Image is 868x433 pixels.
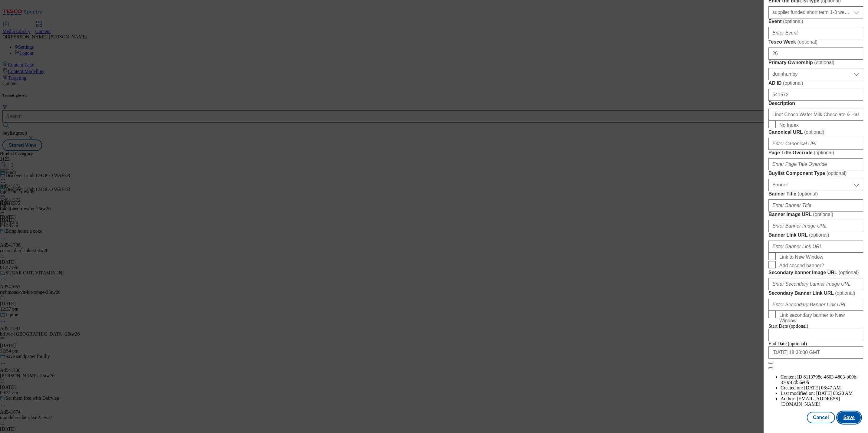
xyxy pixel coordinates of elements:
button: Cancel [807,412,835,423]
span: Link secondary banner to New Window [779,313,861,323]
span: ( optional ) [814,150,834,155]
input: Enter Description [768,109,863,121]
label: Buylist Component Type [768,170,863,176]
span: ( optional ) [804,130,824,135]
label: Banner Title [768,191,863,197]
li: Author: [781,396,863,407]
input: Enter Banner Title [768,199,863,212]
label: Canonical URL [768,129,863,135]
span: ( optional ) [813,212,833,217]
button: Save [837,412,861,423]
span: ( optional ) [835,290,855,296]
input: Enter Banner Link URL [768,241,863,253]
input: Enter Date [768,329,863,341]
input: Enter Banner Image URL [768,220,863,232]
span: 8113798e-4603-4803-b00b-370c42d56e0b [781,374,858,385]
label: Description [768,101,863,106]
span: ( optional ) [814,60,834,65]
li: Created on: [781,385,863,391]
input: Enter Secondary banner Image URL [768,278,863,290]
span: ( optional ) [783,19,803,24]
label: Banner Image URL [768,212,863,218]
label: AD ID [768,80,863,86]
label: Event [768,18,863,25]
label: Page Title Override [768,150,863,156]
span: ( optional ) [797,39,817,44]
label: Secondary Banner Link URL [768,290,863,296]
span: No Index [779,123,799,128]
label: Banner Link URL [768,232,863,238]
span: [DATE] 06:47 AM [804,385,841,390]
li: Last modified on: [781,391,863,396]
input: Enter Page Title Override [768,158,863,170]
span: Link to New Window [779,254,823,260]
input: Enter AD ID [768,89,863,101]
input: Enter Canonical URL [768,138,863,150]
label: Secondary banner Image URL [768,270,863,276]
span: ( optional ) [827,171,847,176]
span: Add second banner? [779,263,824,268]
span: ( optional ) [839,270,859,275]
span: End Date (optional) [768,341,807,346]
button: Close [768,362,773,364]
input: Enter Date [768,346,863,359]
input: Enter Tesco Week [768,48,863,60]
span: Start Date (optional) [768,323,808,329]
span: ( optional ) [798,191,818,196]
label: Tesco Week [768,39,863,45]
span: [DATE] 08:20 AM [816,391,853,396]
input: Enter Event [768,27,863,39]
input: Enter Secondary Banner Link URL [768,299,863,311]
li: Content ID [781,374,863,385]
label: Primary Ownership [768,60,863,66]
span: ( optional ) [809,232,829,238]
span: [EMAIL_ADDRESS][DOMAIN_NAME] [781,396,840,407]
span: ( optional ) [783,80,803,86]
